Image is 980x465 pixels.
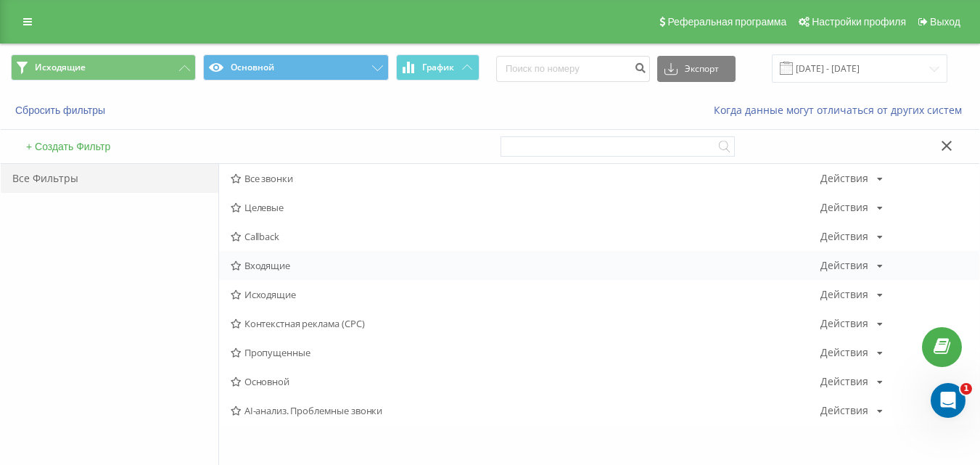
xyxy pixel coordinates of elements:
[231,231,820,242] span: Callback
[422,62,454,73] span: График
[820,231,868,242] div: Действия
[11,54,196,81] button: Исходящие
[820,202,868,213] div: Действия
[231,173,820,184] span: Все звонки
[231,260,820,271] span: Входящие
[820,406,868,416] div: Действия
[396,54,479,81] button: График
[714,103,969,117] a: Когда данные могут отличаться от других систем
[820,173,868,184] div: Действия
[231,289,820,300] span: Исходящие
[35,62,86,73] span: Исходящие
[820,260,868,271] div: Действия
[930,16,960,28] span: Выход
[231,347,820,358] span: Пропущенные
[820,347,868,358] div: Действия
[1,164,218,193] div: Все Фильтры
[667,16,786,28] span: Реферальная программа
[820,376,868,387] div: Действия
[931,383,965,418] iframe: Intercom live chat
[22,140,115,153] button: + Создать Фильтр
[231,202,820,213] span: Целевые
[231,318,820,329] span: Контекстная реклама (CPC)
[231,406,820,416] span: AI-анализ. Проблемные звонки
[496,56,650,82] input: Поиск по номеру
[820,318,868,329] div: Действия
[812,16,906,28] span: Настройки профиля
[820,289,868,300] div: Действия
[657,56,736,82] button: Экспорт
[11,104,112,117] button: Сбросить фильтры
[231,376,820,387] span: Основной
[203,54,388,81] button: Основной
[960,383,972,395] span: 1
[936,139,958,155] button: Закрыть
